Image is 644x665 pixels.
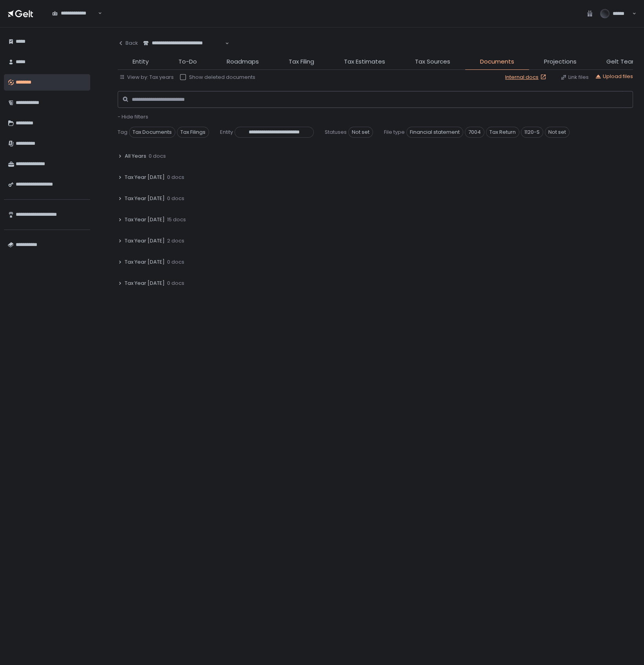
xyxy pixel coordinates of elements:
[384,129,405,136] span: File type
[595,73,633,80] button: Upload files
[118,35,138,51] button: Back
[125,216,165,223] span: Tax Year [DATE]
[118,113,148,120] button: - Hide filters
[560,74,589,81] button: Link files
[167,174,184,181] span: 0 docs
[143,47,224,55] input: Search for option
[406,127,463,138] span: Financial statement
[47,5,102,22] div: Search for option
[178,57,197,66] span: To-Do
[348,127,373,138] span: Not set
[118,40,138,47] div: Back
[118,129,127,136] span: Tag
[125,153,146,160] span: All Years
[289,57,314,66] span: Tax Filing
[545,127,569,138] span: Not set
[125,280,165,287] span: Tax Year [DATE]
[125,174,165,181] span: Tax Year [DATE]
[344,57,385,66] span: Tax Estimates
[125,237,165,244] span: Tax Year [DATE]
[118,113,148,120] span: - Hide filters
[325,129,347,136] span: Statuses
[125,259,165,266] span: Tax Year [DATE]
[505,74,548,81] a: Internal docs
[167,216,186,223] span: 15 docs
[167,195,184,202] span: 0 docs
[227,57,259,66] span: Roadmaps
[138,35,229,52] div: Search for option
[167,259,184,266] span: 0 docs
[544,57,577,66] span: Projections
[486,127,519,138] span: Tax Return
[167,280,184,287] span: 0 docs
[480,57,514,66] span: Documents
[129,127,175,138] span: Tax Documents
[133,57,149,66] span: Entity
[149,153,166,160] span: 0 docs
[52,17,97,25] input: Search for option
[521,127,543,138] span: 1120-S
[465,127,484,138] span: 7004
[415,57,450,66] span: Tax Sources
[119,74,174,81] button: View by: Tax years
[125,195,165,202] span: Tax Year [DATE]
[220,129,233,136] span: Entity
[167,237,184,244] span: 2 docs
[606,57,638,66] span: Gelt Team
[177,127,209,138] span: Tax Filings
